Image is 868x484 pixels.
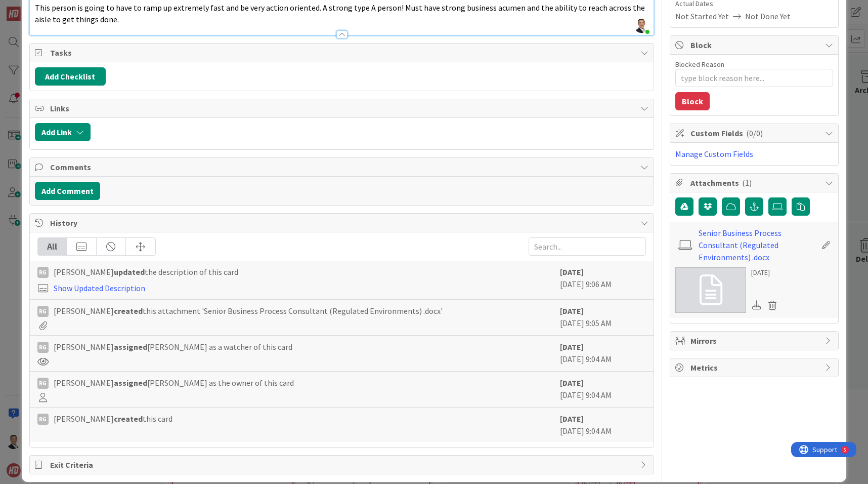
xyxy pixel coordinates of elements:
div: Download [751,299,762,312]
span: Exit Criteria [50,459,635,471]
span: Attachments [690,177,820,189]
b: [DATE] [560,414,584,424]
div: [DATE] 9:04 AM [560,377,646,402]
a: Manage Custom Fields [675,149,753,159]
span: Comments [50,161,635,173]
div: 5 [53,4,55,12]
span: Not Started Yet [675,10,729,22]
div: [DATE] 9:04 AM [560,413,646,437]
span: ( 1 ) [742,178,752,188]
span: History [50,217,635,229]
span: [PERSON_NAME] [PERSON_NAME] as the owner of this card [54,377,294,389]
span: Custom Fields [690,127,820,139]
span: [PERSON_NAME] this card [54,413,172,425]
span: This person is going to have to ramp up extremely fast and be very action oriented. A strong type... [35,3,646,24]
b: assigned [114,378,147,388]
span: Not Done Yet [745,10,791,22]
b: created [114,414,143,424]
div: RG [37,378,49,389]
div: RG [37,306,49,317]
b: [DATE] [560,342,584,352]
span: Support [21,2,46,14]
b: updated [114,267,145,277]
span: ( 0/0 ) [746,128,763,138]
span: Block [690,39,820,51]
button: Add Comment [35,182,100,200]
b: [DATE] [560,306,584,316]
label: Blocked Reason [675,60,724,69]
b: [DATE] [560,378,584,388]
span: Tasks [50,47,635,59]
div: RG [37,267,49,278]
span: Metrics [690,361,820,374]
div: [DATE] 9:04 AM [560,341,646,366]
span: Mirrors [690,335,820,347]
div: [DATE] 9:05 AM [560,305,646,330]
button: Add Link [35,123,91,141]
img: UCWZD98YtWJuY0ewth2JkLzM7ZIabXpM.png [634,19,648,33]
b: assigned [114,342,147,352]
span: [PERSON_NAME] the description of this card [54,266,238,278]
button: Block [675,92,710,110]
span: Links [50,102,635,114]
span: [PERSON_NAME] this attachment 'Senior Business Process Consultant (Regulated Environments) .docx' [54,305,443,317]
input: Search... [529,237,646,256]
button: Add Checklist [35,67,106,86]
div: RG [37,414,49,425]
a: Show Updated Description [54,283,145,293]
div: All [38,238,67,255]
a: Senior Business Process Consultant (Regulated Environments) .docx [699,227,816,263]
b: [DATE] [560,267,584,277]
span: [PERSON_NAME] [PERSON_NAME] as a watcher of this card [54,341,292,353]
div: [DATE] [751,267,780,278]
div: [DATE] 9:06 AM [560,266,646,294]
b: created [114,306,143,316]
div: RG [37,342,49,353]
